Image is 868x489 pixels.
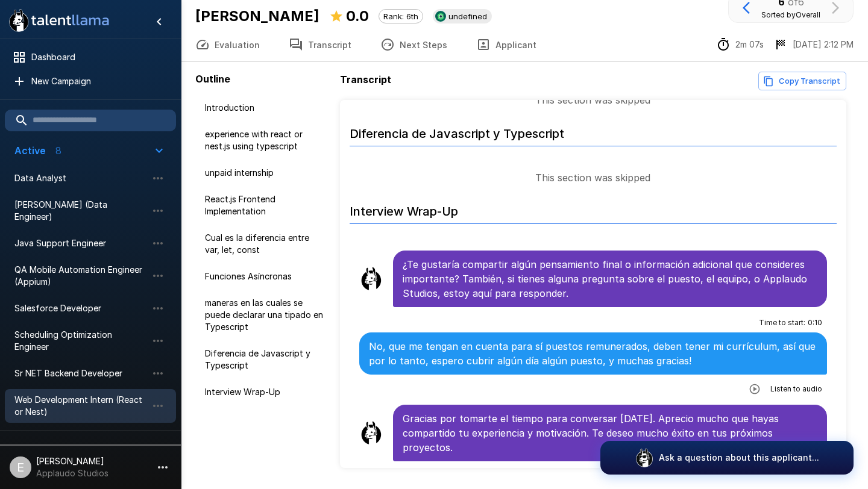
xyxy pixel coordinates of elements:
[195,73,230,85] b: Outline
[205,193,325,217] span: React.js Frontend Implementation
[433,9,492,23] div: View profile in SmartRecruiters
[195,292,335,338] div: maneras en las cuales se puede declarar una tipado en Typescript
[195,123,335,157] div: experience with react or nest.js using typescript
[379,11,423,21] span: Rank: 6th
[735,39,764,51] p: 2m 07s
[340,73,391,86] b: Transcript
[535,93,650,107] p: This section was skipped
[195,227,335,261] div: Cual es la diferencia entre var, let, const
[359,421,383,445] img: llama_clean.png
[205,128,325,152] span: experience with react or nest.js using typescript
[195,162,335,184] div: unpaid internship
[403,257,817,301] p: ¿Te gustaría compartir algún pensamiento final o información adicional que consideres importante?...
[195,188,335,222] div: React.js Frontend Implementation
[403,411,817,455] p: Gracias por tomarte el tiempo para conversar [DATE]. Aprecio mucho que hayas compartido tu experi...
[205,297,325,333] span: maneras en las cuales se puede declarar una tipado en Typescript
[195,266,335,287] div: Funciones Asíncronas
[195,7,319,25] b: [PERSON_NAME]
[444,11,492,21] span: undefined
[205,347,325,372] span: Diferencia de Javascript y Typescript
[808,317,822,329] span: 0 : 10
[770,383,822,395] span: Listen to audio
[462,28,551,61] button: Applicant
[758,72,846,90] button: Copy transcript
[350,114,837,146] h6: Diferencia de Javascript y Typescript
[366,28,462,61] button: Next Steps
[635,448,654,467] img: logo_glasses@2x.png
[274,28,366,61] button: Transcript
[369,339,817,368] p: No, que me tengan en cuenta para sí puestos remunerados, deben tener mi currículum, así que por l...
[195,97,335,119] div: Introduction
[535,170,650,185] p: This section was skipped
[759,317,805,329] span: Time to start :
[359,267,383,291] img: llama_clean.png
[350,192,837,224] h6: Interview Wrap-Up
[205,102,325,114] span: Introduction
[659,452,819,464] p: Ask a question about this applicant...
[761,10,820,19] span: Sorted by Overall
[346,7,369,25] b: 0.0
[773,37,854,52] div: The date and time when the interview was completed
[716,37,764,52] div: The time between starting and completing the interview
[435,11,446,22] img: smartrecruiters_logo.jpeg
[205,386,325,398] span: Interview Wrap-Up
[181,28,274,61] button: Evaluation
[205,167,325,179] span: unpaid internship
[205,232,325,256] span: Cual es la diferencia entre var, let, const
[195,343,335,376] div: Diferencia de Javascript y Typescript
[195,381,335,403] div: Interview Wrap-Up
[793,39,854,51] p: [DATE] 2:12 PM
[600,441,854,475] button: Ask a question about this applicant...
[205,270,325,282] span: Funciones Asíncronas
